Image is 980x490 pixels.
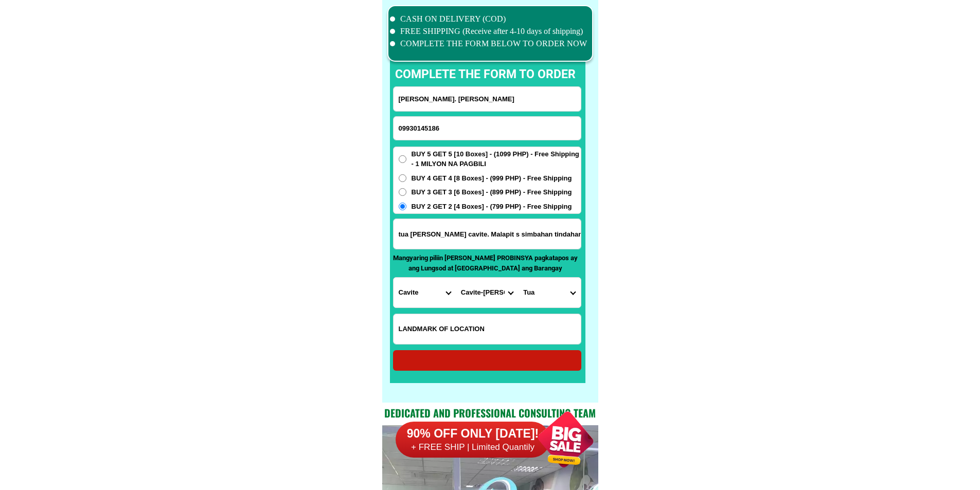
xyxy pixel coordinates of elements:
input: Input phone_number [394,117,581,140]
span: BUY 5 GET 5 [10 Boxes] - (1099 PHP) - Free Shipping - 1 MILYON NA PAGBILI [412,149,581,169]
select: Select province [394,278,456,307]
input: BUY 2 GET 2 [4 Boxes] - (799 PHP) - Free Shipping [399,203,406,210]
span: BUY 2 GET 2 [4 Boxes] - (799 PHP) - Free Shipping [412,202,572,212]
select: Select commune [518,278,580,307]
h6: 90% OFF ONLY [DATE]! [396,426,550,442]
input: BUY 3 GET 3 [6 Boxes] - (899 PHP) - Free Shipping [399,188,406,196]
input: Input LANDMARKOFLOCATION [394,314,581,344]
select: Select district [456,278,518,307]
li: FREE SHIPPING (Receive after 4-10 days of shipping) [390,25,587,38]
li: COMPLETE THE FORM BELOW TO ORDER NOW [390,38,587,50]
input: BUY 5 GET 5 [10 Boxes] - (1099 PHP) - Free Shipping - 1 MILYON NA PAGBILI [399,155,406,163]
input: Input full_name [394,87,581,111]
span: BUY 4 GET 4 [8 Boxes] - (999 PHP) - Free Shipping [412,173,572,184]
h6: + FREE SHIP | Limited Quantily [396,442,550,453]
h2: Dedicated and professional consulting team [382,405,598,421]
span: BUY 3 GET 3 [6 Boxes] - (899 PHP) - Free Shipping [412,187,572,197]
li: CASH ON DELIVERY (COD) [390,13,587,25]
p: complete the form to order [385,66,586,84]
input: Input address [394,219,581,249]
input: BUY 4 GET 4 [8 Boxes] - (999 PHP) - Free Shipping [399,174,406,182]
p: Mangyaring piliin [PERSON_NAME] PROBINSYA pagkatapos ay ang Lungsod at [GEOGRAPHIC_DATA] ang Bara... [393,253,578,273]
